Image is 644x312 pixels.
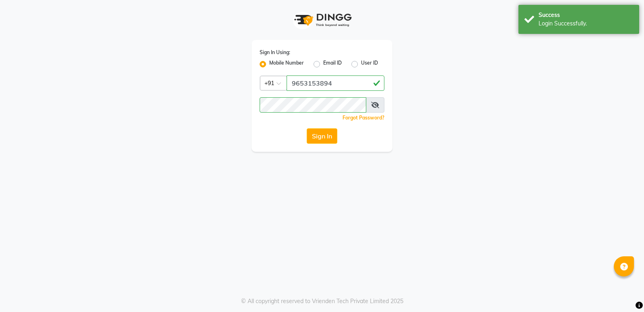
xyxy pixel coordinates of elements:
[307,128,337,144] button: Sign In
[260,97,366,113] input: Username
[539,11,633,19] div: Success
[260,49,290,56] label: Sign In Using:
[269,59,304,69] label: Mobile Number
[290,8,354,32] img: logo1.svg
[361,59,378,69] label: User ID
[343,115,384,121] a: Forgot Password?
[323,59,342,69] label: Email ID
[539,19,633,28] div: Login Successfully.
[287,75,384,91] input: Username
